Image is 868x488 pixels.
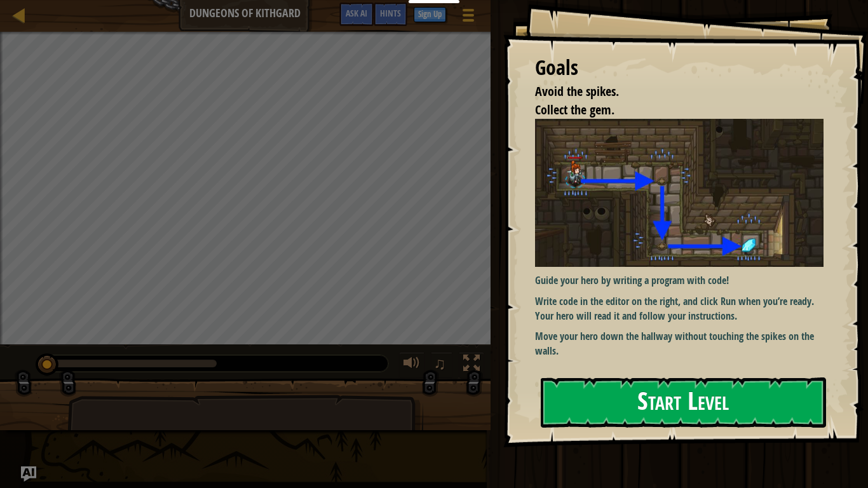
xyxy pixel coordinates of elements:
[519,83,820,101] li: Avoid the spikes.
[414,7,446,22] button: Sign Up
[535,294,824,323] p: Write code in the editor on the right, and click Run when you’re ready. Your hero will read it an...
[541,377,826,428] button: Start Level
[452,3,484,32] button: Show game menu
[535,273,824,288] p: Guide your hero by writing a program with code!
[431,352,452,378] button: ♫
[459,352,484,378] button: Toggle fullscreen
[519,101,820,119] li: Collect the gem.
[380,7,401,19] span: Hints
[535,329,824,358] p: Move your hero down the hallway without touching the spikes on the walls.
[535,119,824,267] img: Dungeons of kithgard
[535,83,619,100] span: Avoid the spikes.
[433,354,446,373] span: ♫
[339,3,374,26] button: Ask AI
[399,352,424,378] button: Adjust volume
[535,53,824,83] div: Goals
[21,466,36,482] button: Ask AI
[346,7,367,19] span: Ask AI
[535,101,614,118] span: Collect the gem.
